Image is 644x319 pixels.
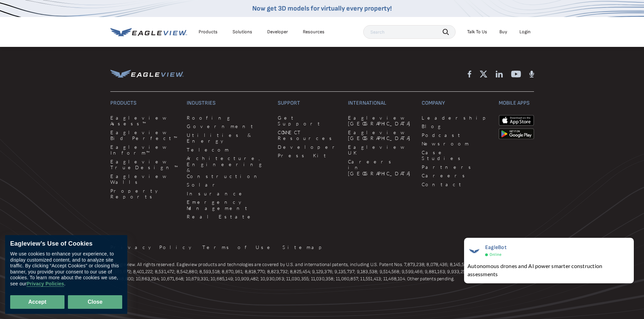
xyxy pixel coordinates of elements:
[422,164,490,170] a: Partners
[348,144,413,156] a: Eagleview UK
[10,240,122,248] div: Eagleview’s Use of Cookies
[363,25,456,39] input: Search
[110,244,194,250] a: Privacy Policy
[499,128,534,139] img: google-play-store_b9643a.png
[422,123,490,129] a: Blog
[68,295,122,309] button: Close
[278,100,340,107] h3: Support
[348,115,413,127] a: Eagleview [GEOGRAPHIC_DATA]
[278,153,340,159] a: Press Kit
[348,129,413,141] a: Eagleview [GEOGRAPHIC_DATA]
[187,147,270,153] a: Telecom
[26,281,64,287] a: Privacy Policies
[187,132,270,144] a: Utilities & Energy
[348,100,413,107] h3: International
[422,100,490,107] h3: Company
[278,144,340,150] a: Developer
[499,115,534,126] img: apple-app-store.png
[110,115,179,127] a: Eagleview Assess™
[233,29,252,35] div: Solutions
[187,214,270,220] a: Real Estate
[187,191,270,197] a: Insurance
[467,262,630,278] div: Autonomous drones and AI power smarter construction assessments
[110,173,179,185] a: Eagleview Walls
[467,244,481,258] img: EagleBot
[422,141,490,147] a: Newsroom
[199,29,218,35] div: Products
[422,115,490,121] a: Leadership
[499,100,534,107] h3: Mobile Apps
[187,182,270,188] a: Solar
[499,29,507,35] a: Buy
[422,149,490,161] a: Case Studies
[187,155,270,179] a: Architecture, Engineering & Construction
[202,244,274,250] a: Terms of Use
[490,252,501,257] span: Online
[282,244,327,250] a: Sitemap
[422,173,490,179] a: Careers
[422,181,490,188] a: Contact
[187,115,270,121] a: Roofing
[187,100,270,107] h3: Industries
[278,115,340,127] a: Get Support
[10,251,122,287] div: We use cookies to enhance your experience, to display customized content, and to analyze site tra...
[348,159,413,177] a: Careers in [GEOGRAPHIC_DATA]
[303,29,325,35] div: Resources
[187,123,270,129] a: Government
[110,159,179,171] a: Eagleview TrueDesign™
[110,129,179,141] a: Eagleview Bid Perfect™
[252,4,392,13] a: Now get 3D models for virtually every property!
[278,129,340,141] a: CONNECT Resources
[187,199,270,211] a: Emergency Management
[10,295,65,309] button: Accept
[422,132,490,138] a: Podcast
[110,144,179,156] a: Eagleview Inform™
[519,29,531,35] div: Login
[110,261,534,282] p: © Eagleview. All rights reserved. Eagleview products and technologies are covered by U.S. and int...
[267,29,288,35] a: Developer
[110,100,179,107] h3: Products
[485,244,507,251] span: EagleBot
[110,188,179,200] a: Property Reports
[467,29,487,35] div: Talk To Us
